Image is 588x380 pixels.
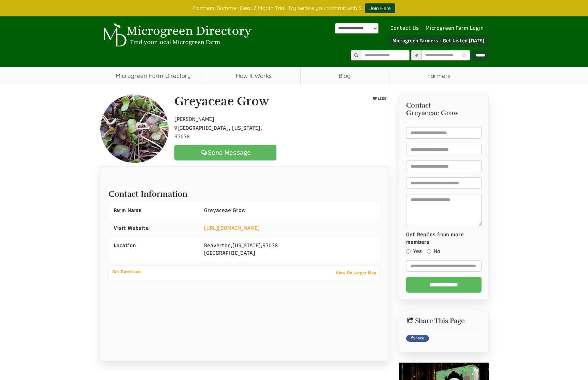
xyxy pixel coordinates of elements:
[100,23,253,47] img: Microgreen Directory
[204,242,231,249] span: Beaverton
[109,237,199,254] div: Location
[460,53,468,58] i: Use Current Location
[388,35,489,47] a: Microgreen Farmers - Get Listed [DATE]
[232,242,261,249] span: [US_STATE]
[406,102,482,117] h3: Contact
[365,3,395,13] a: Join Here
[109,268,145,276] a: Get Directions
[100,67,207,84] a: Microgreen Farm Directory
[427,249,431,254] input: No
[109,220,199,237] div: Visit Website
[406,335,429,342] a: Share
[406,317,482,325] h2: Share This Page
[109,202,199,219] div: Farm Name
[389,67,489,84] span: Farmers
[387,25,422,31] a: Contact Us
[174,145,276,160] a: Send Message
[335,23,378,33] div: Powered by
[406,249,411,254] input: Yes
[427,248,440,255] label: No
[109,186,380,198] h2: Contact Information
[204,225,260,231] a: [URL][DOMAIN_NAME]
[100,95,169,163] img: Contact Greyaceae Grow
[174,116,214,122] span: [PERSON_NAME]
[95,3,494,13] div: Farmers: Summer Deal 2 Month Trial! Try before you commit with $
[377,97,386,101] span: LIKE
[406,248,422,255] label: Yes
[301,67,389,84] a: Blog
[204,207,246,213] span: Greyaceae Grow
[406,231,482,246] label: Get Replies from more members
[100,166,389,167] ul: Profile Tabs
[174,125,262,140] span: [GEOGRAPHIC_DATA], [US_STATE], 97078
[332,268,379,278] a: View On Larger Map
[174,95,269,108] h1: Greyaceae Grow
[335,23,378,33] select: Language Translate Widget
[426,25,487,31] a: Microgreen Farm Login
[262,242,278,249] span: 97078
[406,109,459,117] span: Greyaceae Grow
[207,67,300,84] a: How It Works
[199,237,380,262] div: , , [GEOGRAPHIC_DATA]
[370,95,389,103] button: LIKE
